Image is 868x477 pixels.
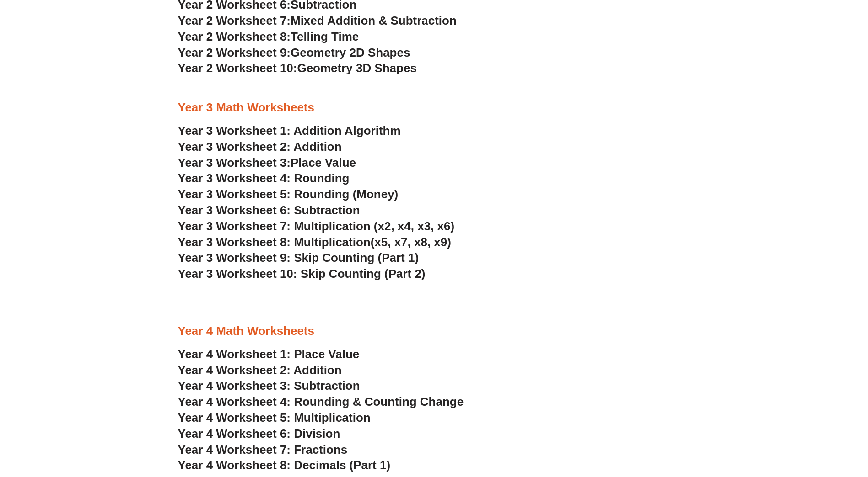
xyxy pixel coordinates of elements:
a: Year 2 Worksheet 7:Mixed Addition & Subtraction [178,14,457,27]
a: Year 3 Worksheet 10: Skip Counting (Part 2) [178,267,426,281]
a: Year 4 Worksheet 5: Multiplication [178,411,371,424]
a: Year 3 Worksheet 2: Addition [178,140,342,154]
h3: Year 3 Math Worksheets [178,100,690,116]
a: Year 3 Worksheet 3:Place Value [178,156,356,170]
a: Year 4 Worksheet 8: Decimals (Part 1) [178,458,391,472]
iframe: Chat Widget [822,433,868,477]
span: Geometry 3D Shapes [297,61,416,75]
a: Year 3 Worksheet 6: Subtraction [178,203,360,217]
span: Year 2 Worksheet 7: [178,14,291,27]
span: Place Value [291,156,356,170]
span: Year 3 Worksheet 8: Multiplication [178,235,371,249]
a: Year 4 Worksheet 1: Place Value [178,347,360,361]
a: Year 2 Worksheet 10:Geometry 3D Shapes [178,61,417,75]
span: Year 2 Worksheet 8: [178,30,291,43]
span: Mixed Addition & Subtraction [291,14,457,27]
a: Year 4 Worksheet 6: Division [178,427,340,440]
span: Geometry 2D Shapes [291,46,410,59]
a: Year 3 Worksheet 7: Multiplication (x2, x4, x3, x6) [178,219,455,233]
a: Year 4 Worksheet 7: Fractions [178,443,348,456]
span: (x5, x7, x8, x9) [371,235,451,249]
span: Telling Time [291,30,359,43]
a: Year 4 Worksheet 3: Subtraction [178,379,360,392]
a: Year 3 Worksheet 8: Multiplication(x5, x7, x8, x9) [178,235,451,249]
span: Year 2 Worksheet 9: [178,46,291,59]
a: Year 3 Worksheet 4: Rounding [178,171,350,185]
a: Year 4 Worksheet 2: Addition [178,363,342,377]
h3: Year 4 Math Worksheets [178,323,690,339]
a: Year 3 Worksheet 5: Rounding (Money) [178,187,399,201]
a: Year 3 Worksheet 1: Addition Algorithm [178,124,401,138]
a: Year 3 Worksheet 9: Skip Counting (Part 1) [178,251,419,265]
span: Year 2 Worksheet 10: [178,61,297,75]
a: Year 2 Worksheet 8:Telling Time [178,30,359,43]
span: Year 3 Worksheet 3: [178,156,291,170]
a: Year 2 Worksheet 9:Geometry 2D Shapes [178,46,410,59]
a: Year 4 Worksheet 4: Rounding & Counting Change [178,395,464,408]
